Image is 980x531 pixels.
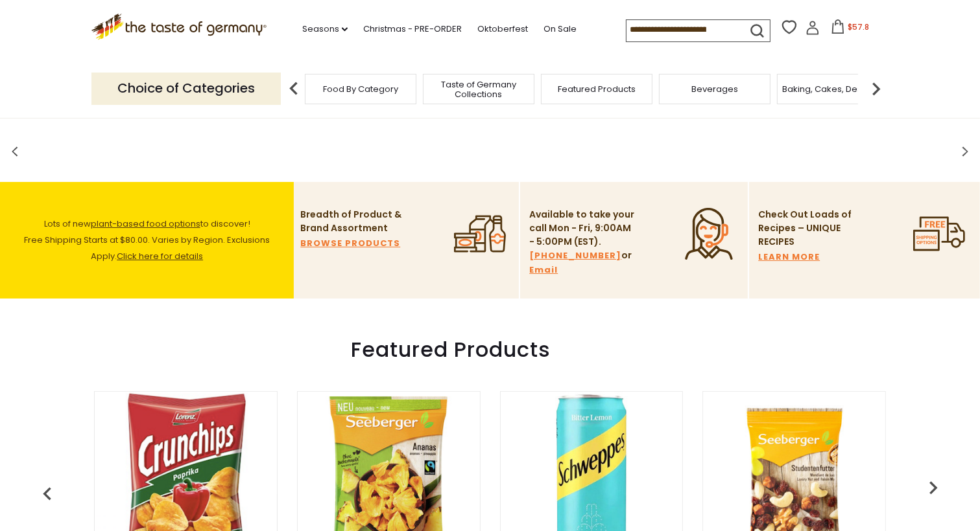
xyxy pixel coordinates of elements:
button: $57.8 [822,19,878,39]
a: Email [529,263,558,277]
img: previous arrow [920,475,946,501]
a: Christmas - PRE-ORDER [363,22,462,36]
a: [PHONE_NUMBER] [529,249,621,263]
p: Choice of Categories [91,73,281,104]
a: Featured Products [558,84,636,94]
a: Taste of Germany Collections [427,80,531,99]
p: Available to take your call Mon - Fri, 9:00AM - 5:00PM (EST). or [529,208,636,277]
a: Oktoberfest [477,22,528,36]
a: BROWSE PRODUCTS [300,236,400,251]
a: LEARN MORE [758,250,820,264]
span: $57.8 [848,21,869,32]
a: Beverages [691,84,738,94]
a: Food By Category [323,84,398,94]
span: Lots of new to discover! Free Shipping Starts at $80.00. Varies by Region. Exclusions Apply. [24,218,270,262]
p: Breadth of Product & Brand Assortment [300,208,407,235]
a: On Sale [544,22,577,36]
img: previous arrow [281,76,307,102]
a: plant-based food options [91,218,200,230]
a: Seasons [302,22,348,36]
a: Click here for details [117,250,203,262]
img: next arrow [863,76,889,102]
a: Baking, Cakes, Desserts [783,84,883,94]
p: Check Out Loads of Recipes – UNIQUE RECIPES [758,208,852,249]
img: previous arrow [34,481,60,507]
